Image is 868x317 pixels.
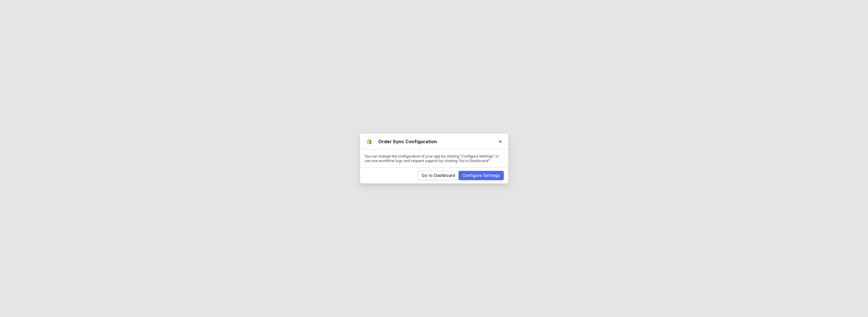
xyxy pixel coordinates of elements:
[459,171,504,180] button: Configure Settings
[418,171,459,180] button: Go to Dashboard
[365,137,504,146] div: Order Sync Configuration
[492,134,508,150] button: Close
[367,139,372,144] img: integration-icon
[422,173,455,178] div: Go to Dashboard
[462,173,500,178] div: Configure Settings
[365,154,504,163] p: You can change the configuration of your app by clicking "Configure Settings" or can see workflow...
